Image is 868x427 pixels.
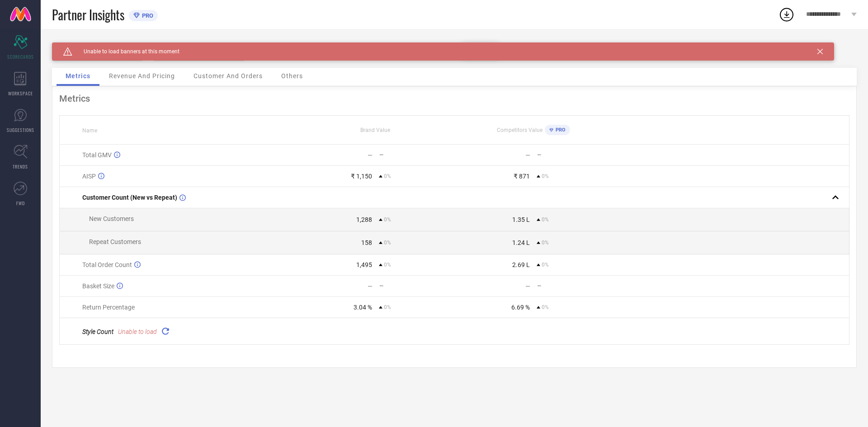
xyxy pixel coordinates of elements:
[72,48,179,55] span: Unable to load banners at this moment
[118,328,157,335] span: Unable to load
[354,304,372,311] div: 3.04 %
[193,72,263,80] span: Customer And Orders
[542,304,549,310] span: 0%
[384,262,391,268] span: 0%
[368,282,373,290] div: —
[512,239,530,246] div: 1.24 L
[512,216,530,223] div: 1.35 L
[356,216,372,223] div: 1,288
[89,238,141,245] span: Repeat Customers
[66,72,90,80] span: Metrics
[356,261,372,268] div: 1,495
[82,173,96,180] span: AISP
[778,6,795,23] div: Open download list
[281,72,303,80] span: Others
[384,173,391,179] span: 0%
[537,283,612,289] div: —
[8,90,33,97] span: WORKSPACE
[511,304,530,311] div: 6.69 %
[368,151,373,159] div: —
[82,328,113,335] span: Style Count
[82,127,97,134] span: Name
[525,282,530,290] div: —
[140,12,153,19] span: PRO
[379,152,454,158] div: —
[59,93,849,104] div: Metrics
[82,194,177,201] span: Customer Count (New vs Repeat)
[82,261,132,268] span: Total Order Count
[82,282,114,290] span: Basket Size
[553,127,566,133] span: PRO
[159,325,172,338] div: Reload "Style Count "
[82,304,135,311] span: Return Percentage
[13,163,28,170] span: TRENDS
[109,72,175,80] span: Revenue And Pricing
[384,216,391,223] span: 0%
[52,5,124,24] span: Partner Insights
[537,152,612,158] div: —
[512,261,530,268] div: 2.69 L
[82,151,112,159] span: Total GMV
[497,127,542,133] span: Competitors Value
[542,173,549,179] span: 0%
[16,200,25,206] span: FWD
[514,173,530,180] div: ₹ 871
[351,173,372,180] div: ₹ 1,150
[89,215,134,222] span: New Customers
[52,42,142,49] div: Brand
[384,239,391,246] span: 0%
[542,239,549,246] span: 0%
[379,283,454,289] div: —
[384,304,391,310] span: 0%
[542,262,549,268] span: 0%
[360,127,390,133] span: Brand Value
[7,127,34,133] span: SUGGESTIONS
[361,239,372,246] div: 158
[542,216,549,223] span: 0%
[7,53,34,60] span: SCORECARDS
[525,151,530,159] div: —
